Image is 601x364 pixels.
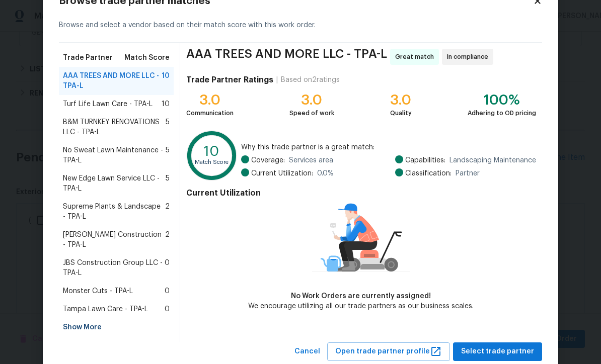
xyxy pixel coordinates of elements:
span: AAA TREES AND MORE LLC - TPA-L [186,49,387,65]
div: Speed of work [289,108,334,118]
div: Based on 2 ratings [281,75,340,85]
span: 0.0 % [317,168,334,178]
div: 100% [468,95,536,105]
span: In compliance [447,52,492,62]
span: Open trade partner profile [335,345,442,358]
span: 5 [166,173,170,194]
span: [PERSON_NAME] Construction - TPA-L [63,230,165,250]
span: Tampa Lawn Care - TPA-L [63,304,148,314]
text: 10 [204,144,219,158]
div: Show More [59,318,174,336]
span: JBS Construction Group LLC - TPA-L [63,258,165,278]
span: 0 [165,286,170,296]
div: 3.0 [186,95,234,105]
span: AAA TREES AND MORE LLC - TPA-L [63,71,162,91]
text: Match Score [195,159,229,165]
div: No Work Orders are currently assigned! [248,291,474,301]
span: 5 [166,117,170,137]
span: Supreme Plants & Landscape - TPA-L [63,202,165,222]
span: 2 [165,202,170,222]
span: Great match [395,52,438,62]
span: Classification: [405,168,452,178]
span: Services area [289,155,333,165]
span: Turf Life Lawn Care - TPA-L [63,99,153,109]
button: Open trade partner profile [327,342,450,361]
span: Monster Cuts - TPA-L [63,286,133,296]
h4: Current Utilization [186,188,536,198]
span: 10 [162,99,170,109]
span: Match Score [124,53,170,63]
div: 3.0 [390,95,412,105]
button: Select trade partner [453,342,542,361]
span: Capabilities: [405,155,445,165]
span: 2 [165,230,170,250]
div: Communication [186,108,234,118]
span: Trade Partner [63,53,113,63]
div: 3.0 [289,95,334,105]
span: 0 [165,258,170,278]
span: Current Utilization: [251,168,313,178]
div: We encourage utilizing all our trade partners as our business scales. [248,301,474,311]
span: No Sweat Lawn Maintenance - TPA-L [63,145,166,165]
div: Browse and select a vendor based on their match score with this work order. [59,8,542,43]
div: Quality [390,108,412,118]
span: 10 [162,71,170,91]
span: New Edge Lawn Service LLC - TPA-L [63,173,166,194]
span: Cancel [294,345,320,358]
span: 5 [166,145,170,165]
span: 0 [165,304,170,314]
span: Select trade partner [461,345,534,358]
span: Landscaping Maintenance [449,155,536,165]
span: Coverage: [251,155,285,165]
h4: Trade Partner Ratings [186,75,273,85]
div: Adhering to OD pricing [468,108,536,118]
span: Partner [456,168,480,178]
button: Cancel [290,342,324,361]
div: | [273,75,281,85]
span: Why this trade partner is a great match: [241,142,536,152]
span: B&M TURNKEY RENOVATIONS LLC - TPA-L [63,117,166,137]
